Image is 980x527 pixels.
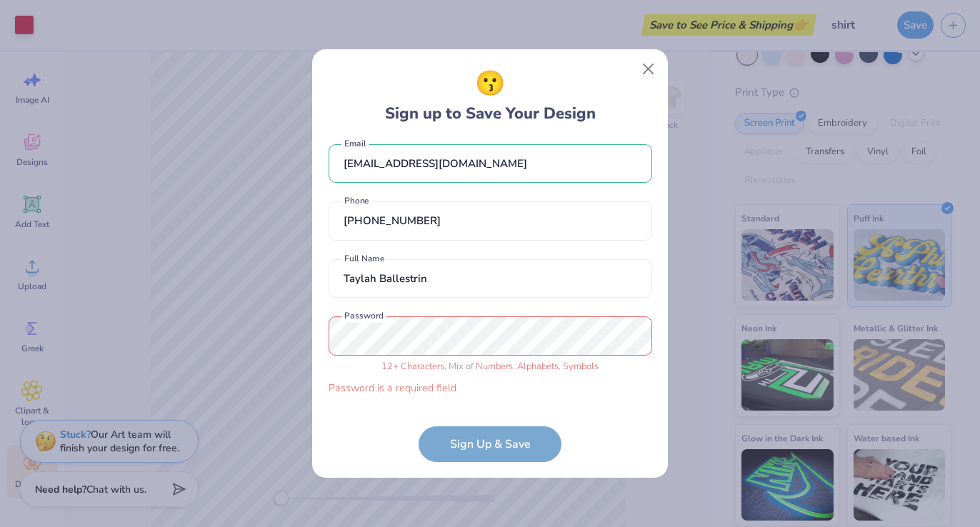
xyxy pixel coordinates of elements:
[329,360,652,374] div: , Mix of , ,
[517,360,559,373] span: Alphabets
[329,381,652,396] div: Password is a required field
[385,66,596,126] div: Sign up to Save Your Design
[476,360,513,373] span: Numbers
[563,360,599,373] span: Symbols
[381,360,444,373] span: 12 + Characters
[635,56,662,83] button: Close
[475,66,505,102] span: 😗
